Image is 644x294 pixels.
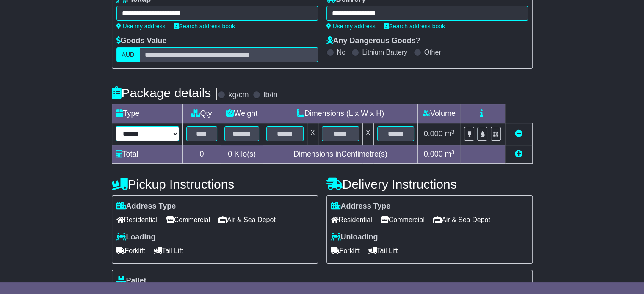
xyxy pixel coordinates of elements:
a: Remove this item [515,129,522,138]
label: Pallet [116,276,146,286]
span: Tail Lift [154,244,183,257]
label: Goods Value [116,36,167,46]
label: Lithium Battery [362,48,407,56]
label: Address Type [331,202,391,211]
label: No [337,48,345,56]
h4: Pickup Instructions [112,177,318,191]
label: Other [424,48,441,56]
td: Volume [418,104,460,123]
td: Kilo(s) [221,145,263,164]
a: Search address book [384,23,445,30]
span: Residential [331,213,372,226]
a: Search address book [174,23,235,30]
sup: 3 [451,129,455,135]
label: Unloading [331,233,378,242]
span: 0 [228,150,232,158]
span: Air & Sea Depot [433,213,490,226]
a: Add new item [515,150,522,158]
a: Use my address [116,23,166,30]
td: Type [112,104,182,123]
td: Qty [182,104,221,123]
label: AUD [116,47,140,62]
span: Tail Lift [368,244,398,257]
td: x [307,123,318,145]
sup: 3 [451,149,455,155]
label: Loading [116,233,156,242]
td: Dimensions in Centimetre(s) [263,145,418,164]
label: lb/in [263,91,277,100]
span: Forklift [116,244,145,257]
span: Commercial [166,213,210,226]
td: x [362,123,373,145]
span: Commercial [381,213,425,226]
h4: Delivery Instructions [326,177,533,191]
label: kg/cm [228,91,249,100]
label: Address Type [116,202,176,211]
span: 0.000 [424,129,443,138]
td: 0 [182,145,221,164]
td: Weight [221,104,263,123]
span: Air & Sea Depot [218,213,276,226]
td: Dimensions (L x W x H) [263,104,418,123]
td: Total [112,145,182,164]
label: Any Dangerous Goods? [326,36,420,46]
h4: Package details | [112,86,218,100]
span: 0.000 [424,150,443,158]
span: Forklift [331,244,360,257]
span: m [445,150,455,158]
span: m [445,129,455,138]
span: Residential [116,213,158,226]
a: Use my address [326,23,376,30]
